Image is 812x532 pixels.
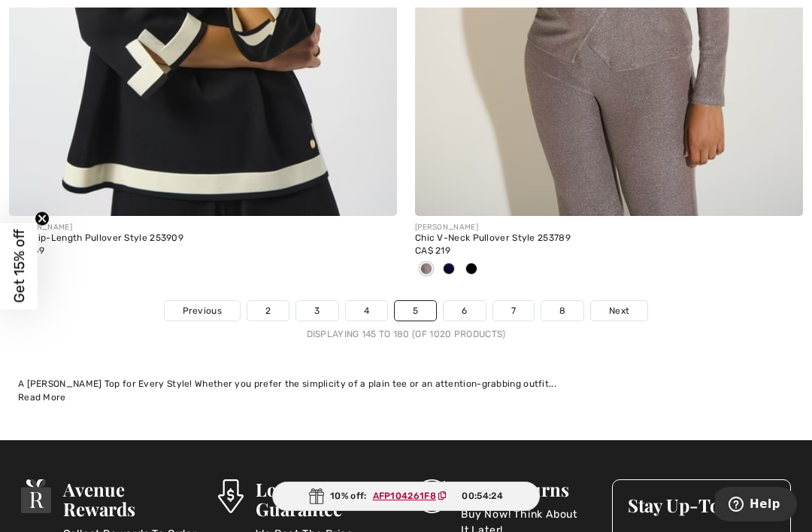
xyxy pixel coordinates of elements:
[9,233,397,244] div: Chic Hip-Length Pullover Style 253909
[415,257,438,282] div: Taupe
[18,392,66,403] span: Read More
[165,301,240,321] a: Previous
[460,257,483,282] div: Black
[296,301,338,321] a: 3
[256,479,397,518] h3: Lowest Price Guarantee
[218,479,244,513] img: Lowest Price Guarantee
[35,211,50,226] button: Close teaser
[395,301,436,321] a: 5
[493,301,534,321] a: 7
[272,482,540,511] div: 10% off:
[346,301,387,321] a: 4
[438,257,460,282] div: Navy Blue
[309,488,324,504] img: Gift.svg
[63,479,200,518] h3: Avenue Rewards
[715,487,797,524] iframe: Opens a widget where you can find more information
[461,479,594,499] h3: Free Returns
[9,222,397,233] div: [PERSON_NAME]
[11,230,28,303] span: Get 15% off
[462,489,502,503] span: 00:54:24
[18,377,794,391] div: A [PERSON_NAME] Top for Every Style! Whether you prefer the simplicity of a plain tee or an atten...
[183,304,222,318] span: Previous
[415,245,450,256] span: CA$ 219
[628,495,775,515] h3: Stay Up-To-Date
[444,301,485,321] a: 6
[373,491,436,501] ins: AFP104261F8
[541,301,583,321] a: 8
[609,304,629,318] span: Next
[415,222,803,233] div: [PERSON_NAME]
[247,301,289,321] a: 2
[21,479,51,513] img: Avenue Rewards
[415,233,803,244] div: Chic V-Neck Pullover Style 253789
[415,479,449,513] img: Free Returns
[591,301,647,321] a: Next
